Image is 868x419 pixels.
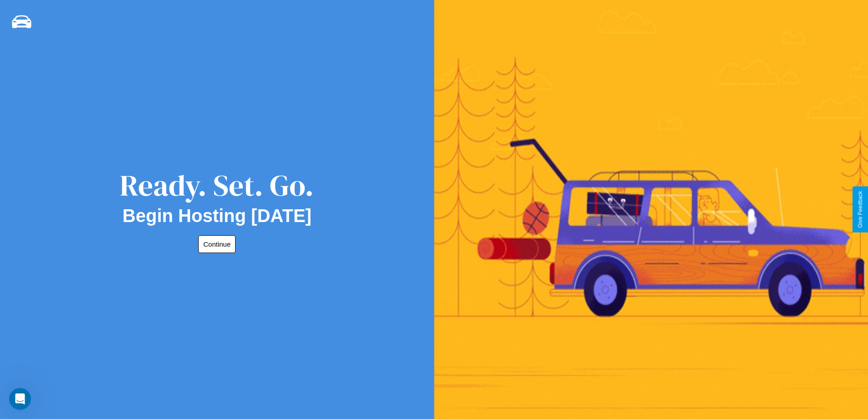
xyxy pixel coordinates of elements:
button: Continue [198,235,236,253]
iframe: Intercom live chat [9,388,31,410]
h2: Begin Hosting [DATE] [123,206,312,226]
div: Ready. Set. Go. [120,165,314,206]
div: Give Feedback [857,191,863,228]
